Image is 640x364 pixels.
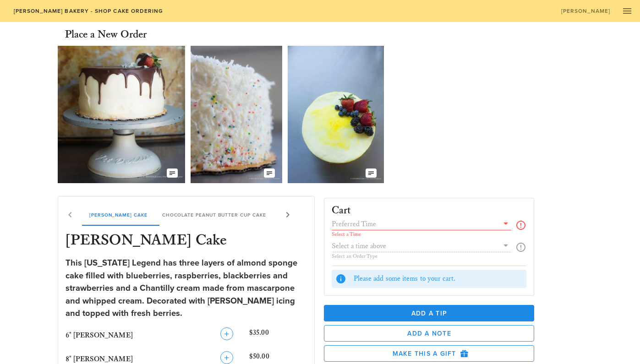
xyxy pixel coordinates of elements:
span: Add a Tip [331,310,527,317]
button: Add a Tip [324,305,535,321]
div: [PERSON_NAME] Cake [82,204,155,226]
span: 6" [PERSON_NAME] [66,331,133,340]
h3: Place a New Order [65,27,147,42]
button: Add a Note [324,325,535,342]
a: [PERSON_NAME] Bakery - Shop Cake Ordering [7,5,169,17]
span: [PERSON_NAME] Bakery - Shop Cake Ordering [13,8,163,14]
img: vfgkldhn9pjhkwzhnerr.webp [288,46,384,183]
h3: [PERSON_NAME] Cake [64,231,309,251]
img: qzl0ivbhpoir5jt3lnxe.jpg [191,46,282,183]
div: Please add some items to your cart. [354,274,523,284]
div: Select a Time [332,232,512,237]
div: This [US_STATE] Legend has three layers of almond sponge cake filled with blueberries, raspberrie... [66,257,307,320]
input: Preferred Time [332,218,499,230]
h3: Cart [332,206,351,216]
span: 8" [PERSON_NAME] [66,355,133,364]
a: [PERSON_NAME] [555,5,616,17]
div: Chocolate Peanut Butter Cup Cake [155,204,274,226]
div: Chocolate Butter Pecan Cake [273,204,376,226]
img: adomffm5ftbblbfbeqkk.jpg [58,46,185,183]
span: Add a Note [332,330,527,337]
span: Make this a Gift [332,349,527,358]
span: [PERSON_NAME] [561,8,611,14]
div: $35.00 [247,326,309,346]
button: Make this a Gift [324,345,535,362]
